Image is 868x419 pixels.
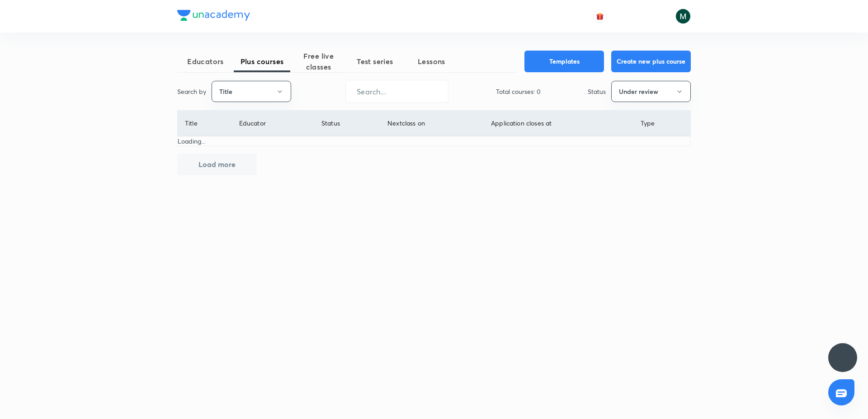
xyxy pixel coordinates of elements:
[231,111,314,136] th: Educator
[290,51,347,72] span: Free live classes
[596,12,604,20] img: avatar
[403,56,460,67] span: Lessons
[593,9,607,23] button: avatar
[611,81,691,102] button: Under review
[588,87,606,96] p: Status
[496,87,541,96] p: Total courses: 0
[611,51,691,72] button: Create new plus course
[212,81,291,102] button: Title
[234,56,290,67] span: Plus courses
[178,111,231,136] th: Title
[314,111,380,136] th: Status
[380,111,484,136] th: Next class on
[177,154,257,175] button: Load more
[177,87,206,96] p: Search by
[177,10,250,23] a: Company Logo
[346,80,448,103] input: Search...
[178,136,690,146] p: Loading...
[484,111,633,136] th: Application closes at
[633,111,690,136] th: Type
[347,56,403,67] span: Test series
[837,352,848,363] img: ttu
[177,10,250,21] img: Company Logo
[177,56,234,67] span: Educators
[675,9,691,24] img: Milind Shahare
[524,51,604,72] button: Templates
